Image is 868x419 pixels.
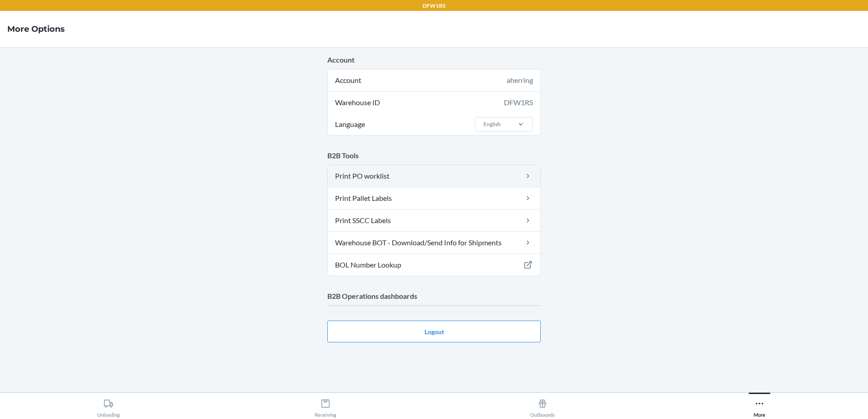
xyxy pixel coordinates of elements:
p: B2B Tools [327,150,541,161]
div: English [483,120,501,128]
div: aherring [507,75,533,86]
button: More [651,393,868,418]
p: DFW1RS [423,2,445,10]
div: Account [328,69,540,91]
p: Account [327,54,541,65]
input: LanguageEnglish [483,120,483,128]
div: Unloading [97,395,120,418]
div: DFW1RS [504,97,533,108]
div: Receiving [315,395,336,418]
a: Print PO worklist [328,165,540,187]
div: Warehouse ID [328,92,540,113]
a: Warehouse BOT - Download/Send Info for Shipments [328,232,540,253]
p: B2B Operations dashboards [327,291,541,302]
span: Language [334,113,366,135]
button: Outbounds [434,393,651,418]
button: Receiving [217,393,434,418]
a: Print Pallet Labels [328,187,540,209]
h4: More Options [7,23,65,35]
div: More [754,395,765,418]
button: Logout [327,321,541,342]
div: Outbounds [530,395,555,418]
a: BOL Number Lookup [328,254,540,276]
a: Print SSCC Labels [328,209,540,231]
